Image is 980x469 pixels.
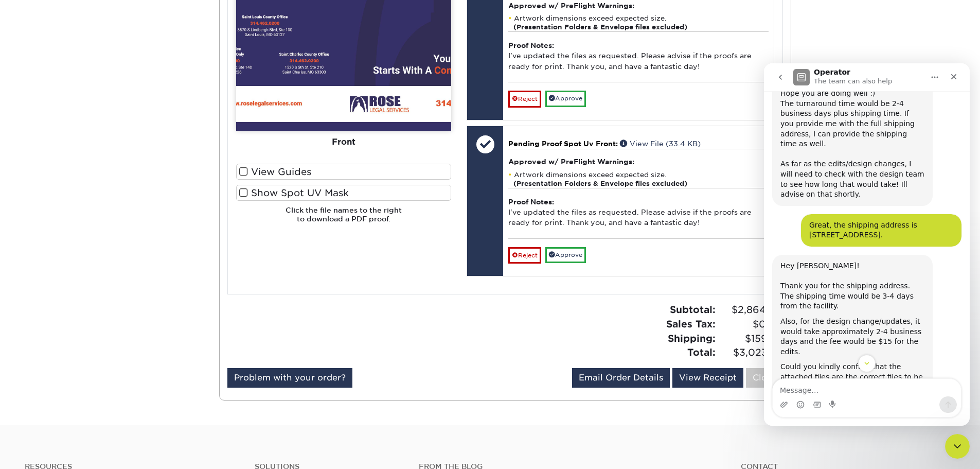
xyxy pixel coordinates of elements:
div: Could you kindly confirm that the attached files are the correct files to be edited? [16,299,161,329]
span: $2,864.00 [719,303,783,317]
div: Hey [PERSON_NAME]! Thank you for the shipping address. The shipping time would be 3-4 days from t... [16,198,161,248]
label: View Guides [236,164,451,180]
h6: Click the file names to the right to download a PDF proof. [236,206,451,231]
strong: Total: [687,346,716,358]
strong: (Presentation Folders & Envelope files excluded) [513,23,687,31]
button: Emoji picker [32,337,41,345]
button: Start recording [65,337,74,345]
strong: Shipping: [668,333,716,344]
h4: Approved w/ PreFlight Warnings: [508,2,768,10]
button: Gif picker [49,337,57,345]
div: Front [236,131,451,153]
a: Approve [545,91,586,107]
a: Email Order Details [572,368,670,388]
a: Reject [508,247,541,264]
strong: Proof Notes: [508,198,554,206]
li: Artwork dimensions exceed expected size. [508,14,768,31]
div: Hey [PERSON_NAME]!Thank you for the shipping address. The shipping time would be 3-4 days from th... [8,192,169,404]
a: Problem with your order? [227,368,352,388]
div: I've updated the files as requested. Please advise if the proofs are ready for print. Thank you, ... [508,31,768,82]
span: $0.00 [719,317,783,332]
a: Approve [545,247,586,263]
button: Scroll to bottom [94,291,112,309]
div: Also, for the design change/updates, it would take approximately 2-4 business days and the fee wo... [16,253,161,293]
a: Reject [508,91,541,107]
span: Pending Proof Spot Uv Front: [508,140,618,148]
a: Close [746,368,783,388]
span: $159.65 [719,332,783,346]
strong: Proof Notes: [508,41,554,49]
div: I've updated the files as requested. Please advise if the proofs are ready for print. Thank you, ... [508,188,768,239]
li: Artwork dimensions exceed expected size. [508,170,768,188]
strong: (Presentation Folders & Envelope files excluded) [513,180,687,187]
strong: Sales Tax: [666,318,716,329]
div: Natalie says… [8,192,198,412]
a: View File (33.4 KB) [620,140,701,148]
button: Upload attachment [16,337,24,345]
iframe: Intercom live chat [945,434,970,459]
textarea: Message… [9,316,197,333]
button: Send a message… [175,333,193,350]
h4: Approved w/ PreFlight Warnings: [508,158,768,166]
label: Show Spot UV Mask [236,185,451,201]
span: $3,023.65 [719,345,783,360]
a: View Receipt [672,368,743,388]
strong: Subtotal: [670,304,716,315]
iframe: Intercom live chat [764,63,970,426]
